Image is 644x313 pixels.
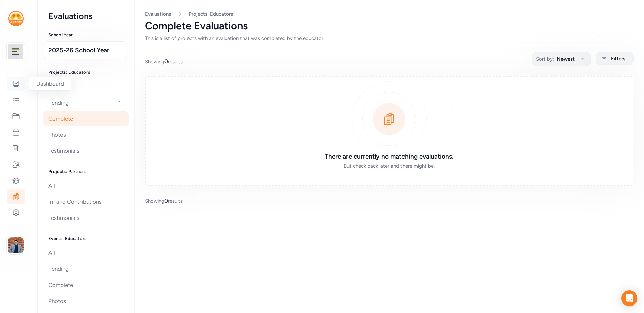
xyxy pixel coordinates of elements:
div: Complete [43,277,129,292]
span: Newest [557,55,575,63]
span: Sort by: [536,55,554,63]
h3: Projects: Partners [48,169,123,174]
div: Open Intercom Messenger [621,290,637,306]
span: 2025-26 School Year [48,46,123,55]
div: All [43,79,129,94]
h3: School Year [48,32,123,38]
h3: There are currently no matching evaluations. [292,152,486,161]
div: Pending [43,95,129,110]
span: 0 [164,197,168,204]
div: Photos [43,127,129,142]
div: Complete [43,111,129,126]
span: This is a list of projects with an evaluation that was completed by the educator. [145,35,324,41]
div: Photos [43,294,129,308]
span: 0 [164,58,168,65]
div: Complete Evaluations [145,20,633,32]
h3: Projects: Educators [48,70,123,75]
div: In-kind Contributions [43,194,129,209]
button: Sort by:Newest [532,52,591,66]
h3: Events: Educators [48,236,123,241]
div: But check back later and there might be. [292,163,486,169]
span: 1 [116,82,123,90]
img: logo [8,11,24,26]
a: Projects: Educators [189,11,233,17]
span: Showing results [145,197,183,205]
div: Testimonials [43,210,129,225]
div: All [43,245,129,260]
nav: Breadcrumb [145,11,633,17]
a: Evaluations [145,11,171,17]
h2: Evaluations [48,11,123,21]
div: Pending [43,261,129,276]
span: Showing results [145,57,183,65]
span: 1 [116,99,123,107]
div: All [43,178,129,193]
img: logo [8,44,23,59]
button: 2025-26 School Year [44,41,127,59]
span: Filters [611,55,625,63]
div: Testimonials [43,143,129,158]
